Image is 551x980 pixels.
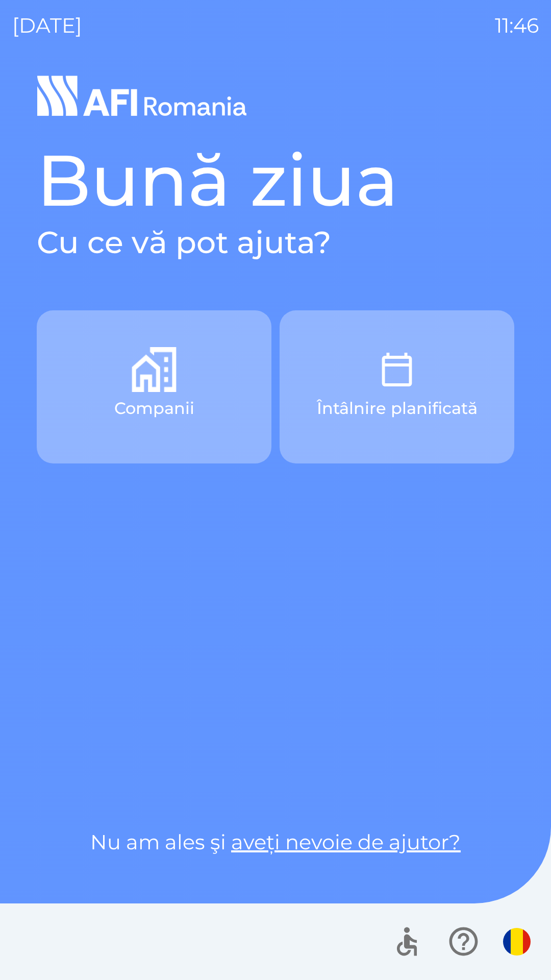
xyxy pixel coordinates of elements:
[231,829,461,854] a: aveți nevoie de ajutor?
[374,347,419,392] img: 91d325ef-26b3-4739-9733-70a8ac0e35c7.png
[132,347,177,392] img: b9f982fa-e31d-4f99-8b4a-6499fa97f7a5.png
[37,137,514,224] h1: Bună ziua
[317,396,478,421] p: Întâlnire planificată
[37,827,514,857] p: Nu am ales şi
[495,10,539,41] p: 11:46
[37,224,514,261] h2: Cu ce vă pot ajuta?
[114,396,194,421] p: Companii
[280,310,514,463] button: Întâlnire planificată
[37,71,514,120] img: Logo
[503,928,531,955] img: ro flag
[37,310,271,463] button: Companii
[12,10,82,41] p: [DATE]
